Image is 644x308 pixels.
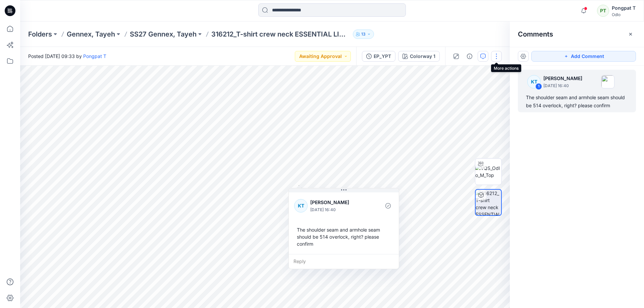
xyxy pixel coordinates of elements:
div: 1 [535,83,542,90]
p: 13 [361,30,366,38]
a: SS27 Gennex, Tayeh [130,29,197,39]
p: [DATE] 16:40 [310,206,365,213]
button: Details [464,51,475,62]
p: [DATE] 16:40 [543,82,582,89]
div: EP_YPT [374,53,391,60]
span: Posted [DATE] 09:33 by [28,53,106,60]
div: Pongpat T [612,4,636,12]
button: EP_YPT [362,51,395,62]
div: KT [527,75,541,88]
a: Folders [28,29,52,39]
button: Colorway 1 [398,51,440,62]
p: [PERSON_NAME] [310,198,365,206]
img: VQS_Odlo_M_Top [475,165,501,179]
div: Odlo [612,12,636,17]
a: Gennex, Tayeh [67,29,115,39]
h2: Comments [518,30,553,38]
div: KT [294,199,308,212]
div: PT [597,5,609,17]
div: Colorway 1 [410,53,435,60]
div: The shoulder seam and armhole seam should be 514 overlock, right? please confirm [526,94,628,110]
div: The shoulder seam and armhole seam should be 514 overlock, right? please confirm [294,224,393,250]
button: Add Comment [531,51,636,62]
a: Pongpat T [83,53,106,59]
img: 316212_T-shirt crew neck ESSENTIAL LINENCOOL_EP_YPT Colorway 1 [476,190,501,215]
p: 316212_T-shirt crew neck ESSENTIAL LINENCOOL_EP_YPT [211,29,350,39]
button: 13 [353,29,374,39]
div: Reply [289,254,399,269]
p: [PERSON_NAME] [543,74,582,82]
